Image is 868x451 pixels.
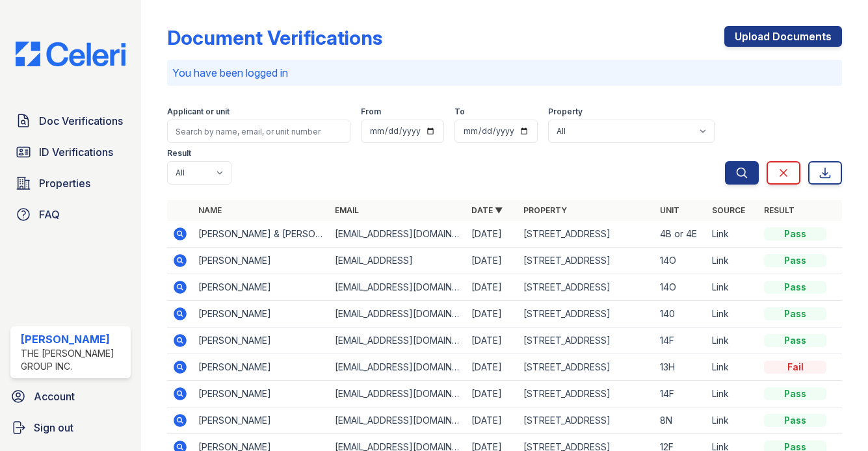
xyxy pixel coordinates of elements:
[198,205,222,215] a: Name
[660,205,679,215] a: Unit
[454,107,465,117] label: To
[466,221,518,248] td: [DATE]
[39,144,113,160] span: ID Verifications
[466,381,518,407] td: [DATE]
[5,383,136,409] a: Account
[10,108,131,134] a: Doc Verifications
[466,407,518,434] td: [DATE]
[361,107,381,117] label: From
[518,221,655,248] td: [STREET_ADDRESS]
[335,205,359,215] a: Email
[10,139,131,165] a: ID Verifications
[193,328,330,354] td: [PERSON_NAME]
[39,113,123,129] span: Doc Verifications
[707,328,759,354] td: Link
[330,328,466,354] td: [EMAIL_ADDRESS][DOMAIN_NAME]
[724,26,842,47] a: Upload Documents
[764,281,826,294] div: Pass
[34,389,75,404] span: Account
[764,387,826,400] div: Pass
[5,42,136,66] img: CE_Logo_Blue-a8612792a0a2168367f1c8372b55b34899dd931a85d93a1a3d3e32e68fde9ad4.png
[518,301,655,328] td: [STREET_ADDRESS]
[10,170,131,196] a: Properties
[655,221,707,248] td: 4B or 4E
[466,248,518,274] td: [DATE]
[518,381,655,407] td: [STREET_ADDRESS]
[518,248,655,274] td: [STREET_ADDRESS]
[707,381,759,407] td: Link
[167,120,350,143] input: Search by name, email, or unit number
[167,26,382,49] div: Document Verifications
[764,205,795,215] a: Result
[172,65,837,81] p: You have been logged in
[548,107,583,117] label: Property
[167,107,230,117] label: Applicant or unit
[330,301,466,328] td: [EMAIL_ADDRESS][DOMAIN_NAME]
[518,328,655,354] td: [STREET_ADDRESS]
[707,248,759,274] td: Link
[39,207,60,222] span: FAQ
[764,414,826,427] div: Pass
[466,274,518,301] td: [DATE]
[707,407,759,434] td: Link
[193,248,330,274] td: [PERSON_NAME]
[518,407,655,434] td: [STREET_ADDRESS]
[655,381,707,407] td: 14F
[655,274,707,301] td: 14O
[193,301,330,328] td: [PERSON_NAME]
[712,205,745,215] a: Source
[764,361,826,374] div: Fail
[10,201,131,227] a: FAQ
[707,221,759,248] td: Link
[655,407,707,434] td: 8N
[330,381,466,407] td: [EMAIL_ADDRESS][DOMAIN_NAME]
[466,301,518,328] td: [DATE]
[764,307,826,320] div: Pass
[21,347,125,373] div: The [PERSON_NAME] Group Inc.
[34,420,73,435] span: Sign out
[655,354,707,381] td: 13H
[5,415,136,441] a: Sign out
[655,328,707,354] td: 14F
[39,175,90,191] span: Properties
[21,331,125,347] div: [PERSON_NAME]
[518,354,655,381] td: [STREET_ADDRESS]
[764,227,826,240] div: Pass
[193,221,330,248] td: [PERSON_NAME] & [PERSON_NAME]
[523,205,567,215] a: Property
[167,148,191,159] label: Result
[655,248,707,274] td: 14O
[330,248,466,274] td: [EMAIL_ADDRESS]
[193,381,330,407] td: [PERSON_NAME]
[764,254,826,267] div: Pass
[764,334,826,347] div: Pass
[330,274,466,301] td: [EMAIL_ADDRESS][DOMAIN_NAME]
[193,407,330,434] td: [PERSON_NAME]
[707,301,759,328] td: Link
[466,354,518,381] td: [DATE]
[471,205,503,215] a: Date ▼
[330,354,466,381] td: [EMAIL_ADDRESS][DOMAIN_NAME]
[193,274,330,301] td: [PERSON_NAME]
[707,354,759,381] td: Link
[193,354,330,381] td: [PERSON_NAME]
[466,328,518,354] td: [DATE]
[518,274,655,301] td: [STREET_ADDRESS]
[655,301,707,328] td: 140
[707,274,759,301] td: Link
[330,407,466,434] td: [EMAIL_ADDRESS][DOMAIN_NAME]
[330,221,466,248] td: [EMAIL_ADDRESS][DOMAIN_NAME]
